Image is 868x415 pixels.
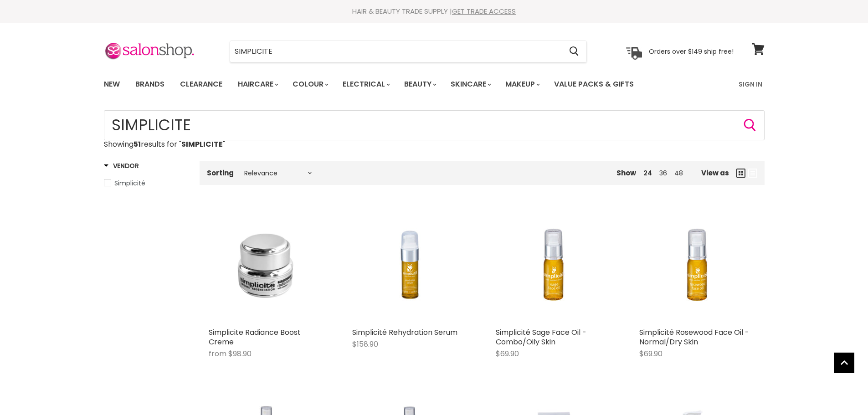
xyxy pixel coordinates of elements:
[104,140,765,149] p: Showing results for " "
[97,71,687,97] ul: Main menu
[397,75,442,94] a: Beauty
[701,169,729,177] span: View as
[92,7,776,16] div: HAIR & BEAUTY TRADE SUPPLY |
[444,75,497,94] a: Skincare
[639,348,663,359] span: $69.90
[452,6,516,16] a: GET TRADE ACCESS
[209,348,226,359] span: from
[230,41,587,62] form: Product
[92,71,776,97] nav: Main
[104,178,188,188] a: Simplicité
[97,75,127,94] a: New
[336,75,395,94] a: Electrical
[352,207,468,323] img: Simplicité Rehydration Serum
[616,168,636,178] span: Show
[352,339,378,349] span: $158.90
[639,327,749,347] a: Simplicité Rosewood Face Oil - Normal/Dry Skin
[231,75,284,94] a: Haircare
[286,75,334,94] a: Colour
[209,207,325,323] img: Simplicite Radiance Boost Creme
[496,327,586,347] a: Simplicité Sage Face Oil - Combo/Oily Skin
[104,161,139,170] h3: Vendor
[562,41,586,62] button: Search
[496,207,612,323] img: Simplicité Sage Face Oil - Combo/Oily Skin
[104,110,765,140] form: Product
[643,169,652,178] a: 24
[134,139,141,149] strong: 51
[498,75,545,94] a: Makeup
[496,348,519,359] span: $69.90
[674,169,683,178] a: 48
[128,75,171,94] a: Brands
[547,75,641,94] a: Value Packs & Gifts
[207,169,234,177] label: Sorting
[173,75,229,94] a: Clearance
[230,41,562,62] input: Search
[743,118,757,133] button: Search
[181,139,223,149] strong: SIMPLICITE
[649,47,734,55] p: Orders over $149 ship free!
[228,348,252,359] span: $98.90
[639,207,755,323] img: Simplicité Rosewood Face Oil - Normal/Dry Skin
[659,169,667,178] a: 36
[733,75,768,94] a: Sign In
[114,179,145,188] span: Simplicité
[352,327,457,338] a: Simplicité Rehydration Serum
[209,327,301,347] a: Simplicite Radiance Boost Creme
[104,110,765,140] input: Search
